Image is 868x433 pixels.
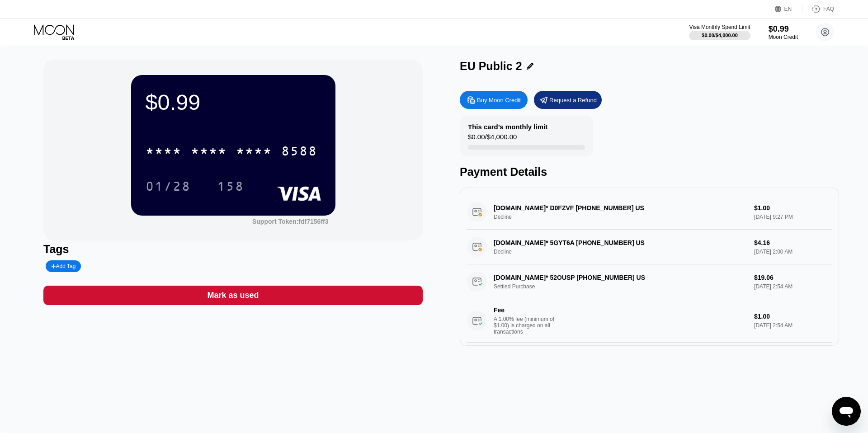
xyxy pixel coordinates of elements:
[217,180,244,195] div: 158
[775,5,802,14] div: EN
[802,5,834,14] div: FAQ
[754,322,832,329] div: [DATE] 2:54 AM
[494,306,557,314] div: Fee
[43,243,423,256] div: Tags
[534,91,602,109] div: Request a Refund
[210,175,251,198] div: 158
[702,33,738,38] div: $0.00 / $4,000.00
[468,133,517,145] div: $0.00 / $4,000.00
[207,290,259,301] div: Mark as used
[769,24,798,34] div: $0.99
[252,218,329,225] div: Support Token:fdf7156ff3
[281,145,317,160] div: 8588
[460,165,839,179] div: Payment Details
[769,24,798,40] div: $0.99Moon Credit
[549,96,597,104] div: Request a Refund
[494,316,561,335] div: A 1.00% fee (minimum of $1.00) is charged on all transactions
[823,6,834,12] div: FAQ
[467,299,832,343] div: FeeA 1.00% fee (minimum of $1.00) is charged on all transactions$1.00[DATE] 2:54 AM
[146,89,321,115] div: $0.99
[460,60,522,73] div: EU Public 2
[769,34,798,40] div: Moon Credit
[252,218,329,225] div: Support Token: fdf7156ff3
[832,397,861,426] iframe: Button to launch messaging window, conversation in progress
[460,91,528,109] div: Buy Moon Credit
[754,313,832,320] div: $1.00
[468,123,547,131] div: This card’s monthly limit
[51,263,75,269] div: Add Tag
[139,175,198,198] div: 01/28
[146,180,191,195] div: 01/28
[43,286,423,305] div: Mark as used
[46,260,81,272] div: Add Tag
[784,6,792,12] div: EN
[689,24,750,40] div: Visa Monthly Spend Limit$0.00/$4,000.00
[689,24,750,30] div: Visa Monthly Spend Limit
[477,96,521,104] div: Buy Moon Credit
